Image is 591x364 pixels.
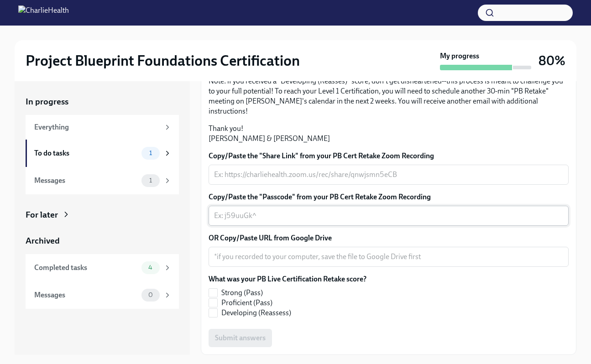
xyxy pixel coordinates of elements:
a: Messages0 [26,281,179,309]
span: Proficient (Pass) [221,298,272,308]
label: OR Copy/Paste URL from Google Drive [209,233,569,243]
span: 4 [143,264,158,271]
div: Everything [34,122,160,132]
label: Copy/Paste the "Passcode" from your PB Cert Retake Zoom Recording [209,192,569,202]
a: Everything [26,115,179,140]
p: Thank you! [PERSON_NAME] & [PERSON_NAME] [209,124,569,144]
div: Messages [34,176,138,186]
a: Archived [26,235,179,247]
span: 1 [144,177,157,184]
div: For later [26,209,58,221]
a: To do tasks1 [26,140,179,167]
span: Developing (Reassess) [221,308,291,318]
h2: Project Blueprint Foundations Certification [26,52,300,70]
div: Messages [34,290,138,300]
img: CharlieHealth [18,5,69,20]
label: Copy/Paste the "Share Link" from your PB Cert Retake Zoom Recording [209,151,569,161]
strong: My progress [440,51,479,61]
h3: 80% [539,52,565,69]
a: Messages1 [26,167,179,194]
a: Completed tasks4 [26,254,179,281]
p: Note: if you received a "Developing (Reasses)" score, don't get disheartened--this process is mea... [209,76,569,116]
div: Completed tasks [34,263,138,273]
a: In progress [26,96,179,108]
span: Strong (Pass) [221,288,263,298]
a: For later [26,209,179,221]
div: To do tasks [34,148,138,158]
label: What was your PB Live Certification Retake score? [209,274,366,284]
span: 1 [144,150,157,156]
span: 0 [143,291,158,298]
